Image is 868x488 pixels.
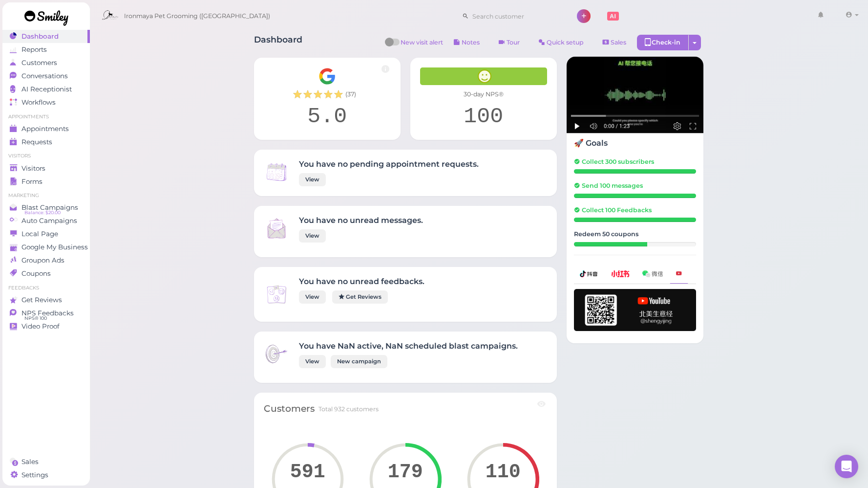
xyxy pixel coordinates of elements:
[2,241,90,254] a: Google My Business
[2,43,90,56] a: Reports
[264,104,391,130] div: 5.0
[2,175,90,188] a: Forms
[299,173,326,186] a: View
[21,125,69,133] span: Appointments
[2,267,90,280] a: Coupons
[2,56,90,69] a: Customers
[2,30,90,43] a: Dashboard
[574,289,696,331] img: youtube-h-92280983ece59b2848f85fc261e8ffad.png
[574,206,696,214] h5: Collect 100 Feedbacks
[21,471,48,479] span: Settings
[21,243,88,251] span: Google My Business
[21,256,64,265] span: Groupon Ads
[574,138,696,148] h4: 🚀 Goals
[21,296,62,304] span: Get Reviews
[2,201,90,214] a: Blast Campaigns Balance: $20.00
[21,458,39,466] span: Sales
[21,32,59,41] span: Dashboard
[611,39,626,46] span: Sales
[567,57,703,133] img: AI receptionist
[299,277,424,286] h4: You have no unread feedbacks.
[574,158,696,165] h5: Collect 300 subscribers
[594,35,635,50] a: Sales
[530,35,592,50] a: Quick setup
[254,35,302,53] h1: Dashboard
[299,355,326,368] a: View
[580,270,598,277] img: douyin-2727e60b7b0d5d1bbe969c21619e8014.png
[574,230,696,238] h5: Redeem 50 coupons
[2,162,90,175] a: Visitors
[21,45,47,54] span: Reports
[21,72,68,80] span: Conversations
[2,320,90,333] a: Video Proof
[332,290,388,304] a: Get Reviews
[21,322,60,331] span: Video Proof
[2,113,90,120] li: Appointments
[2,285,90,291] li: Feedbacks
[345,90,356,99] span: ( 37 )
[21,203,78,212] span: Blast Campaigns
[420,90,547,99] div: 30-day NPS®
[21,98,56,107] span: Workflows
[2,96,90,109] a: Workflows
[264,159,289,185] img: Inbox
[299,341,518,351] h4: You have NaN active, NaN scheduled blast campaigns.
[21,138,52,146] span: Requests
[21,269,51,278] span: Coupons
[264,216,289,241] img: Inbox
[469,8,564,24] input: Search customer
[331,355,387,368] a: New campaign
[611,270,630,277] img: xhs-786d23addd57f6a2be217d5a65f4ab6b.png
[401,38,443,53] span: New visit alert
[299,216,423,225] h4: You have no unread messages.
[2,192,90,199] li: Marketing
[318,67,336,85] img: Google__G__Logo-edd0e34f60d7ca4a2f4ece79cff21ae3.svg
[299,159,479,169] h4: You have no pending appointment requests.
[2,214,90,227] a: Auto Campaigns
[420,104,547,130] div: 100
[21,217,77,225] span: Auto Campaigns
[2,307,90,320] a: NPS Feedbacks NPS® 100
[642,270,663,277] img: wechat-a99521bb4f7854bbf8f190d1356e2cdb.png
[299,229,326,243] a: View
[21,177,42,186] span: Forms
[2,293,90,307] a: Get Reviews
[2,122,90,135] a: Appointments
[264,282,289,307] img: Inbox
[445,35,488,50] button: Notes
[2,69,90,83] a: Conversations
[574,182,696,189] h5: Send 100 messages
[2,153,90,159] li: Visitors
[264,402,315,416] div: Customers
[2,254,90,267] a: Groupon Ads
[2,468,90,482] a: Settings
[21,59,57,67] span: Customers
[2,83,90,96] a: AI Receptionist
[21,164,45,173] span: Visitors
[21,85,72,93] span: AI Receptionist
[574,242,647,246] div: 30
[835,455,858,478] div: Open Intercom Messenger
[2,227,90,241] a: Local Page
[299,290,326,304] a: View
[124,2,270,30] span: Ironmaya Pet Grooming ([GEOGRAPHIC_DATA])
[318,405,379,414] div: Total 932 customers
[21,230,58,238] span: Local Page
[637,35,689,50] div: Check-in
[264,341,289,367] img: Inbox
[2,455,90,468] a: Sales
[24,209,61,217] span: Balance: $20.00
[24,314,47,322] span: NPS® 100
[21,309,74,317] span: NPS Feedbacks
[2,135,90,149] a: Requests
[490,35,528,50] a: Tour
